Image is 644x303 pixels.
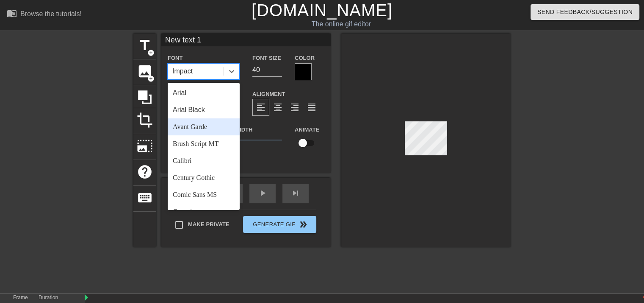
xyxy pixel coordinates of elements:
span: Generate Gif [246,219,313,230]
div: Consolas [168,203,240,220]
div: The online gif editor [219,19,464,29]
span: skip_next [290,188,301,198]
a: [DOMAIN_NAME] [252,1,392,20]
label: Alignment [252,90,285,98]
span: crop [137,112,153,128]
span: format_align_justify [307,102,317,112]
div: Browse the tutorials! [20,10,82,17]
span: format_align_left [256,102,266,112]
div: Comic Sans MS [168,186,240,203]
div: Brush Script MT [168,135,240,152]
span: photo_size_select_large [137,138,153,154]
span: menu_book [7,8,17,18]
div: Avant Garde [168,118,240,135]
span: format_align_right [290,102,300,112]
div: Arial Black [168,101,240,118]
div: Century Gothic [168,169,240,186]
div: Calibri [168,152,240,169]
span: image [137,63,153,79]
button: Generate Gif [243,216,316,233]
label: Font [168,54,182,62]
span: double_arrow [298,219,308,230]
label: Animate [295,126,319,134]
span: add_circle [147,75,155,82]
div: Impact [172,66,193,76]
span: Send Feedback/Suggestion [537,7,633,17]
span: keyboard [137,190,153,206]
span: format_align_center [273,102,283,112]
span: add_circle [147,49,155,56]
button: Send Feedback/Suggestion [531,4,639,20]
label: Color [295,54,315,62]
label: Font Size [252,54,281,62]
span: play_arrow [257,188,268,198]
span: Make Private [188,220,229,229]
a: Browse the tutorials! [7,8,82,21]
span: help [137,164,153,180]
label: Duration [39,295,58,300]
div: Arial [168,84,240,101]
span: title [137,37,153,53]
